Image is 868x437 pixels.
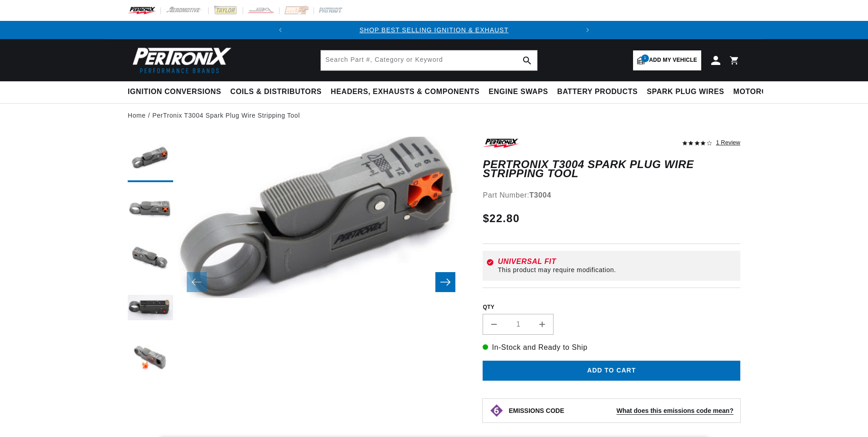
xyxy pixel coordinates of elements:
[498,266,737,273] div: This product may require modification.
[359,26,509,34] a: SHOP BEST SELLING IGNITION & EXHAUST
[152,110,300,120] a: PerTronix T3004 Spark Plug Wire Stripping Tool
[641,55,649,62] span: 1
[647,87,724,97] span: Spark Plug Wires
[716,137,740,148] div: 1 Review
[128,137,464,427] media-gallery: Gallery Viewer
[128,137,173,182] button: Load image 1 in gallery view
[321,50,537,70] input: Search Part #, Category or Keyword
[187,272,207,292] button: Slide left
[553,81,642,103] summary: Battery Products
[271,21,289,39] button: Translation missing: en.sections.announcements.previous_announcement
[489,403,504,418] img: Emissions code
[642,81,728,103] summary: Spark Plug Wires
[498,258,737,265] div: Universal Fit
[517,50,537,70] button: search button
[733,87,788,97] span: Motorcycle
[649,56,697,65] span: Add my vehicle
[633,50,701,70] a: 1Add my vehicle
[483,342,740,353] p: In-Stock and Ready to Ship
[289,25,579,35] div: Announcement
[128,87,221,97] span: Ignition Conversions
[509,407,733,415] button: EMISSIONS CODEWhat does this emissions code mean?
[557,87,638,97] span: Battery Products
[226,81,326,103] summary: Coils & Distributors
[509,407,564,414] strong: EMISSIONS CODE
[489,87,548,97] span: Engine Swaps
[128,81,226,103] summary: Ignition Conversions
[128,45,232,76] img: Pertronix
[484,81,553,103] summary: Engine Swaps
[128,237,173,282] button: Load image 3 in gallery view
[128,110,146,120] a: Home
[483,160,740,179] h1: PerTronix T3004 Spark Plug Wire Stripping Tool
[128,110,740,120] nav: breadcrumbs
[579,21,597,39] button: Translation missing: en.sections.announcements.next_announcement
[289,25,579,35] div: 1 of 2
[105,21,763,39] slideshow-component: Translation missing: en.sections.announcements.announcement_bar
[483,303,740,311] label: QTY
[529,191,551,199] strong: T3004
[128,287,173,332] button: Load image 4 in gallery view
[128,187,173,232] button: Load image 2 in gallery view
[483,361,740,381] button: Add to cart
[230,87,322,97] span: Coils & Distributors
[331,87,479,97] span: Headers, Exhausts & Components
[326,81,484,103] summary: Headers, Exhausts & Components
[435,272,455,292] button: Slide right
[128,337,173,382] button: Load image 5 in gallery view
[483,210,519,227] span: $22.80
[616,407,733,414] strong: What does this emissions code mean?
[483,189,740,201] div: Part Number:
[729,81,792,103] summary: Motorcycle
